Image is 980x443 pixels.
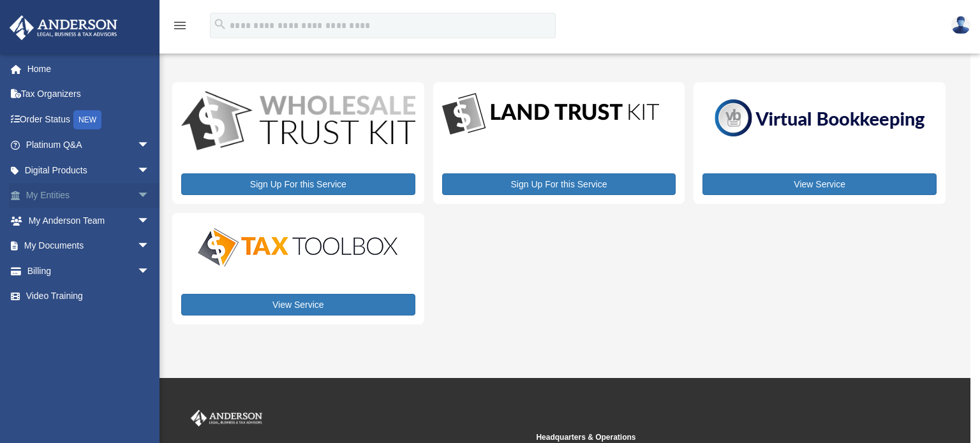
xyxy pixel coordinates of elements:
span: arrow_drop_down [137,133,163,159]
a: View Service [181,294,415,316]
img: WS-Trust-Kit-lgo-1.jpg [181,91,415,153]
span: arrow_drop_down [137,183,163,209]
a: Platinum Q&Aarrow_drop_down [9,133,169,158]
img: LandTrust_lgo-1.jpg [442,91,659,138]
span: arrow_drop_down [137,233,163,259]
a: My Anderson Teamarrow_drop_down [9,208,169,233]
a: Video Training [9,284,169,309]
span: arrow_drop_down [137,258,163,284]
a: menu [172,22,188,33]
img: Anderson Advisors Platinum Portal [6,15,121,40]
a: View Service [702,173,937,195]
a: Billingarrow_drop_down [9,258,169,284]
a: Home [9,56,169,82]
a: Sign Up For this Service [181,173,415,195]
img: Anderson Advisors Platinum Portal [188,410,265,426]
a: Sign Up For this Service [442,173,676,195]
span: arrow_drop_down [137,157,163,184]
i: menu [172,18,188,33]
i: search [213,17,227,31]
a: My Documentsarrow_drop_down [9,233,169,259]
img: User Pic [951,16,970,34]
span: arrow_drop_down [137,208,163,234]
a: Order StatusNEW [9,106,169,133]
div: NEW [73,110,101,129]
a: Digital Productsarrow_drop_down [9,157,163,183]
a: Tax Organizers [9,82,169,107]
a: My Entitiesarrow_drop_down [9,183,169,208]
